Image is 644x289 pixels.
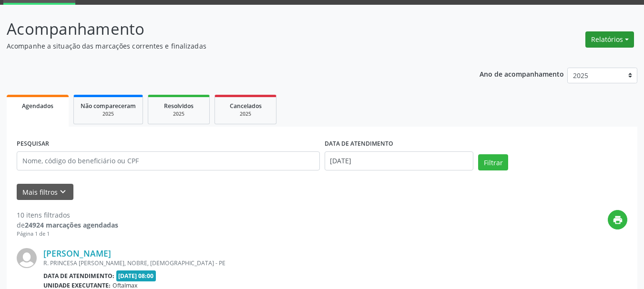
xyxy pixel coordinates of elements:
label: PESQUISAR [17,137,49,151]
input: Nome, código do beneficiário ou CPF [17,151,320,170]
div: 2025 [81,110,136,118]
p: Acompanhamento [7,17,448,41]
button: Filtrar [478,154,508,170]
span: Não compareceram [81,102,136,110]
div: Página 1 de 1 [17,230,118,238]
span: Resolvidos [164,102,194,110]
span: Agendados [22,102,53,110]
span: [DATE] 08:00 [116,270,156,281]
i: keyboard_arrow_down [58,187,68,197]
div: 2025 [155,110,203,118]
i: print [613,215,623,225]
input: Selecione um intervalo [325,151,474,170]
a: [PERSON_NAME] [43,248,111,259]
button: Relatórios [585,31,634,48]
b: Data de atendimento: [43,272,114,280]
div: R. PRINCESA [PERSON_NAME], NOBRE, [DEMOGRAPHIC_DATA] - PE [43,259,484,267]
div: 10 itens filtrados [17,210,118,220]
div: 2025 [222,110,269,118]
p: Acompanhe a situação das marcações correntes e finalizadas [7,41,448,51]
label: DATA DE ATENDIMENTO [325,137,393,151]
button: Mais filtroskeyboard_arrow_down [17,184,73,200]
span: Cancelados [230,102,262,110]
div: de [17,220,118,230]
strong: 24924 marcações agendadas [25,220,118,229]
button: print [608,210,627,229]
p: Ano de acompanhamento [480,68,564,80]
img: img [17,248,37,268]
